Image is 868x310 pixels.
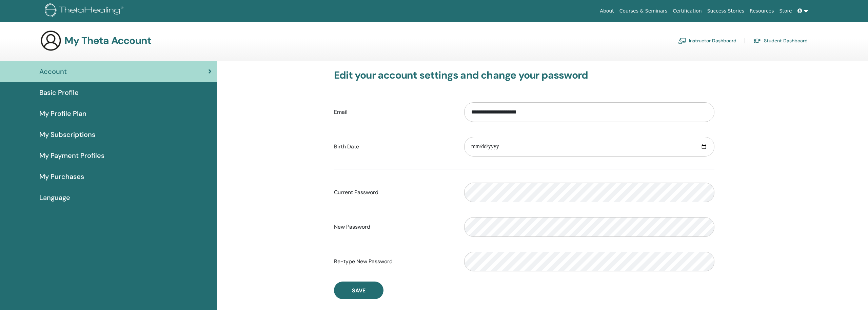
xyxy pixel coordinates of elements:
span: Language [39,192,70,203]
label: Birth Date [329,140,459,153]
span: My Purchases [39,171,84,182]
span: My Payment Profiles [39,150,104,161]
label: Current Password [329,186,459,199]
img: generic-user-icon.jpg [40,30,62,51]
label: Re-type New Password [329,255,459,268]
a: About [597,5,616,17]
a: Student Dashboard [753,35,808,46]
span: My Profile Plan [39,108,86,119]
button: Save [334,282,383,299]
a: Certification [670,5,704,17]
span: Save [352,287,366,294]
img: chalkboard-teacher.svg [678,38,686,44]
span: Basic Profile [39,87,79,98]
a: Instructor Dashboard [678,35,736,46]
h3: Edit your account settings and change your password [334,69,714,81]
span: My Subscriptions [39,129,95,140]
span: Account [39,66,67,77]
a: Success Stories [705,5,747,17]
a: Courses & Seminars [617,5,670,17]
a: Resources [747,5,777,17]
label: New Password [329,221,459,233]
h3: My Theta Account [64,35,151,47]
img: logo.png [45,3,126,19]
a: Store [777,5,795,17]
label: Email [329,106,459,119]
img: graduation-cap.svg [753,38,761,44]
